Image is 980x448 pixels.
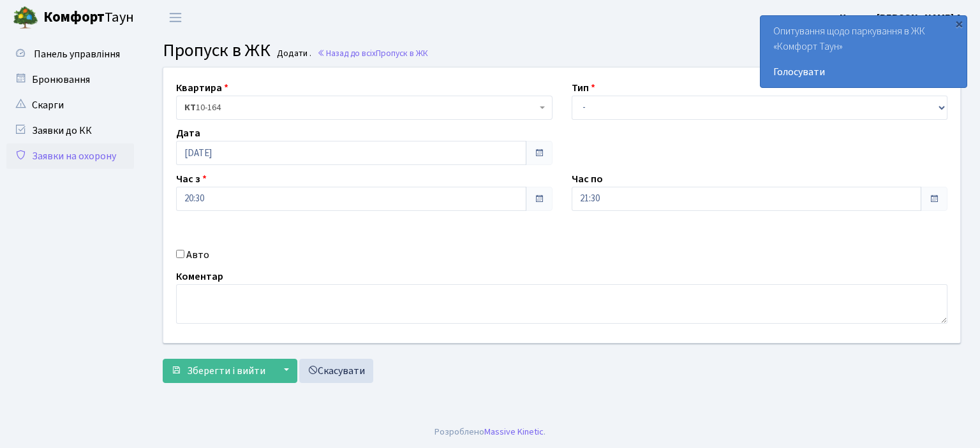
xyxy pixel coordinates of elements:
[840,11,965,25] b: Цитрус [PERSON_NAME] А.
[299,359,373,383] a: Скасувати
[840,10,965,25] a: Цитрус [PERSON_NAME] А.
[761,16,967,87] div: Опитування щодо паркування в ЖК «Комфорт Таун»
[184,101,537,114] span: <b>КТ</b>&nbsp;&nbsp;&nbsp;&nbsp;10-164
[274,48,311,59] small: Додати .
[186,247,209,263] label: Авто
[163,359,274,383] button: Зберегти і вийти
[176,96,553,120] span: <b>КТ</b>&nbsp;&nbsp;&nbsp;&nbsp;10-164
[176,80,228,96] label: Квартира
[572,171,603,187] label: Час по
[176,126,200,141] label: Дата
[43,7,105,27] b: Комфорт
[176,171,207,187] label: Час з
[187,364,265,378] span: Зберегти і вийти
[13,5,38,31] img: logo.png
[6,41,134,67] a: Панель управління
[953,17,965,30] div: ×
[484,425,544,438] a: Massive Kinetic
[34,47,120,61] span: Панель управління
[43,7,134,29] span: Таун
[6,92,134,118] a: Скарги
[160,7,191,28] button: Переключити навігацію
[6,118,134,143] a: Заявки до КК
[317,47,428,59] a: Назад до всіхПропуск в ЖК
[773,64,954,80] a: Голосувати
[434,425,546,439] div: Розроблено .
[572,80,595,96] label: Тип
[6,67,134,92] a: Бронювання
[176,269,223,284] label: Коментар
[163,38,271,63] span: Пропуск в ЖК
[184,101,196,114] b: КТ
[6,143,134,169] a: Заявки на охорону
[376,47,428,59] span: Пропуск в ЖК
